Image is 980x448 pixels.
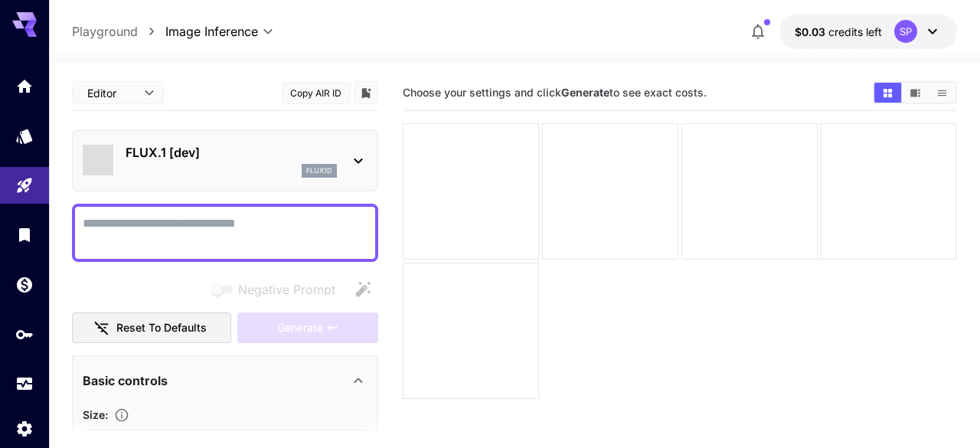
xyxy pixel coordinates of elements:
[795,25,828,38] span: $0.03
[15,126,34,146] div: Models
[795,24,882,40] div: $0.0272
[83,408,108,421] span: Size :
[126,143,337,162] p: FLUX.1 [dev]
[902,83,929,103] button: Show images in video view
[15,325,34,344] div: API Keys
[779,14,957,49] button: $0.0272SP
[15,176,34,195] div: Playground
[165,22,258,41] span: Image Inference
[15,419,34,438] div: Settings
[894,20,917,43] div: SP
[873,81,957,104] div: Show images in grid viewShow images in video viewShow images in list view
[282,82,351,104] button: Copy AIR ID
[83,362,367,399] div: Basic controls
[306,165,332,176] p: flux1d
[87,85,135,101] span: Editor
[874,83,901,103] button: Show images in grid view
[108,407,136,423] button: Adjust the dimensions of the generated image by specifying its width and height in pixels, or sel...
[561,86,609,99] b: Generate
[83,137,367,184] div: FLUX.1 [dev]flux1d
[15,225,34,244] div: Library
[207,280,348,299] span: Negative prompts are not compatible with the selected model.
[83,371,168,390] p: Basic controls
[929,83,955,103] button: Show images in list view
[72,22,138,41] a: Playground
[238,280,335,299] span: Negative Prompt
[15,374,34,394] div: Usage
[828,25,882,38] span: credits left
[15,77,34,96] div: Home
[72,22,165,41] nav: breadcrumb
[72,312,231,344] button: Reset to defaults
[15,275,34,294] div: Wallet
[359,83,373,102] button: Add to library
[403,86,707,99] span: Choose your settings and click to see exact costs.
